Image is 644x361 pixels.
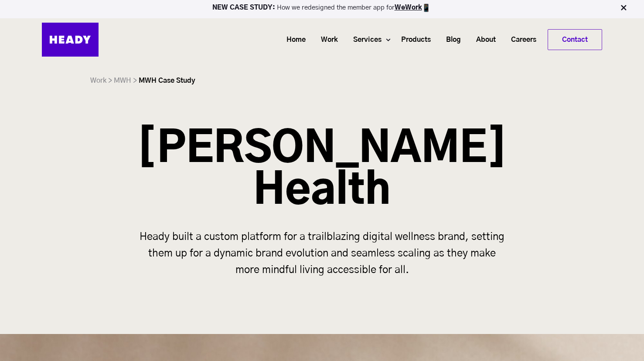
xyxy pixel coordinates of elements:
[548,30,602,50] a: Contact
[90,77,112,84] a: Work >
[310,32,342,48] a: Work
[390,32,435,48] a: Products
[212,4,277,11] strong: NEW CASE STUDY:
[42,23,99,57] img: Heady_Logo_Web-01 (1)
[500,32,541,48] a: Careers
[107,29,602,50] div: Navigation Menu
[422,3,431,12] img: app emoji
[342,32,386,48] a: Services
[114,77,137,84] a: MWH >
[137,128,508,212] h1: [PERSON_NAME] Health
[4,3,640,12] p: How we redesigned the member app for
[435,32,465,48] a: Blog
[619,3,628,12] img: Close Bar
[465,32,500,48] a: About
[395,4,422,11] a: WeWork
[137,229,508,278] p: Heady built a custom platform for a trailblazing digital wellness brand, setting them up for a dy...
[139,74,195,87] li: MWH Case Study
[276,32,310,48] a: Home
